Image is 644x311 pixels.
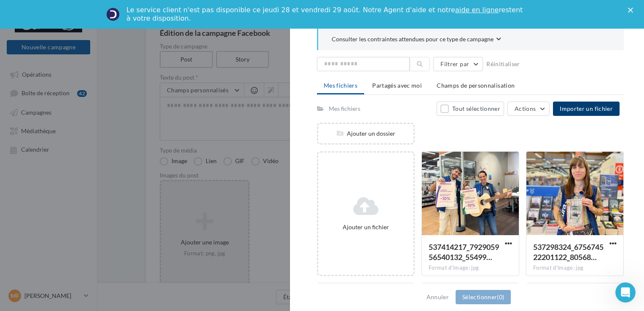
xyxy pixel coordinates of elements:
div: Le service client n'est pas disponible ce jeudi 28 et vendredi 29 août. Notre Agent d'aide et not... [126,6,524,23]
button: Annuler [423,292,452,302]
a: aide en ligne [455,6,499,14]
iframe: Intercom live chat [615,282,636,303]
button: Tout sélectionner [437,102,504,116]
div: Format d'image: jpg [429,264,512,272]
div: Ajouter un dossier [318,129,413,138]
button: Réinitialiser [483,59,523,69]
div: Format d'image: jpg [533,264,617,272]
span: 537298324_675674522201122_8056853123615101588_n [533,242,604,262]
span: (0) [497,293,504,300]
div: Fermer [628,8,636,13]
div: Mes fichiers [329,105,360,113]
button: Consulter les contraintes attendues pour ce type de campagne [332,35,501,45]
span: Champs de personnalisation [437,82,515,89]
button: Importer un fichier [553,102,620,116]
span: Consulter les contraintes attendues pour ce type de campagne [332,35,494,43]
button: Sélectionner(0) [456,290,511,304]
span: Partagés avec moi [372,82,422,89]
span: Actions [515,105,536,112]
span: 537414217_792905956540132_5549919376559477189_n [429,242,499,262]
span: Importer un fichier [560,105,613,112]
span: Mes fichiers [324,82,357,89]
img: Profile image for Service-Client [106,8,120,21]
button: Filtrer par [433,57,483,71]
button: Actions [507,102,550,116]
div: Ajouter un fichier [322,223,410,231]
